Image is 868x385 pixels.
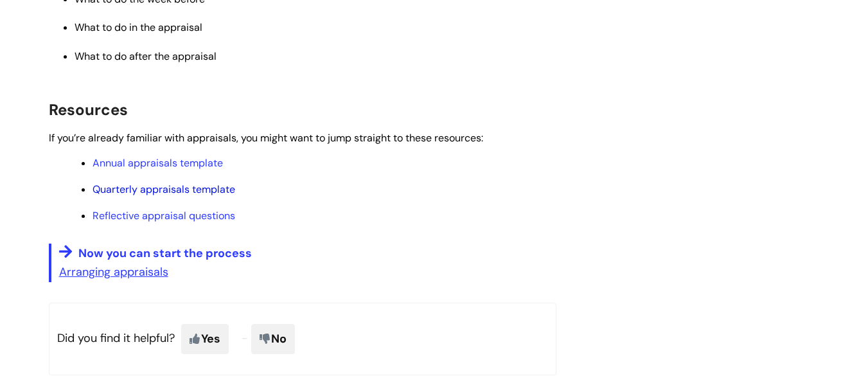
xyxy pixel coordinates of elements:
[93,209,235,222] a: Reflective appraisal questions
[93,183,235,196] a: Quarterly appraisals template
[49,131,483,145] span: If you’re already familiar with appraisals, you might want to jump straight to these resources:
[59,264,168,280] a: Arranging appraisals
[49,100,128,120] span: Resources
[93,156,223,170] a: Annual appraisals template
[181,324,229,354] span: Yes
[78,246,252,261] span: Now you can start the process
[75,49,217,63] span: What to do after the appraisal
[49,303,556,375] p: Did you find it helpful?
[251,324,295,354] span: No
[75,21,202,34] span: What to do in the appraisal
